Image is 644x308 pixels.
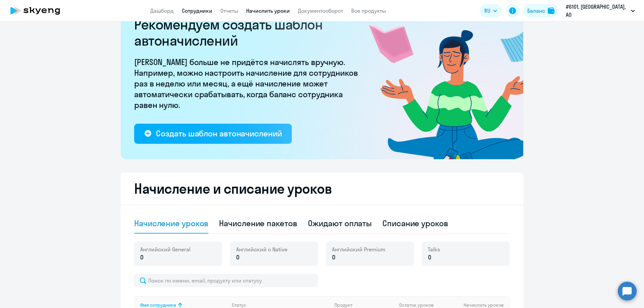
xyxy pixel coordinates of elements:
div: Списание уроков [382,218,448,229]
a: Сотрудники [182,7,212,14]
span: Остаток уроков [399,302,434,308]
a: Начислить уроки [246,7,290,14]
div: Начисление пакетов [219,218,297,229]
div: Продукт [334,302,353,308]
a: Отчеты [220,7,238,14]
span: Talks [428,246,440,253]
img: balance [548,7,554,14]
span: 0 [140,253,144,262]
input: Поиск по имени, email, продукту или статусу [134,274,318,287]
div: Создать шаблон автоначислений [156,128,282,139]
span: 0 [428,253,431,262]
div: Имя сотрудника [140,302,176,308]
div: Статус [232,302,246,308]
span: Английский с Native [236,246,287,253]
div: Ожидают оплаты [308,218,372,229]
p: [PERSON_NAME] больше не придётся начислять вручную. Например, можно настроить начисление для сотр... [134,57,362,110]
button: Балансbalance [523,4,558,17]
span: RU [484,7,490,15]
div: Начисление уроков [134,218,208,229]
div: Баланс [527,7,545,15]
span: Английский Premium [332,246,385,253]
button: RU [480,4,502,17]
div: Продукт [334,302,394,308]
div: Остаток уроков [399,302,441,308]
div: Имя сотрудника [140,302,226,308]
button: #6101, [GEOGRAPHIC_DATA], АО [562,3,638,19]
a: Все продукты [351,7,386,14]
a: Документооборот [298,7,343,14]
h2: Рекомендуем создать шаблон автоначислений [134,16,362,49]
span: 0 [236,253,239,262]
h2: Начисление и списание уроков [134,181,510,197]
button: Создать шаблон автоначислений [134,124,292,144]
p: #6101, [GEOGRAPHIC_DATA], АО [566,3,628,19]
span: 0 [332,253,335,262]
div: Статус [232,302,329,308]
a: Дашборд [150,7,174,14]
span: Английский General [140,246,191,253]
